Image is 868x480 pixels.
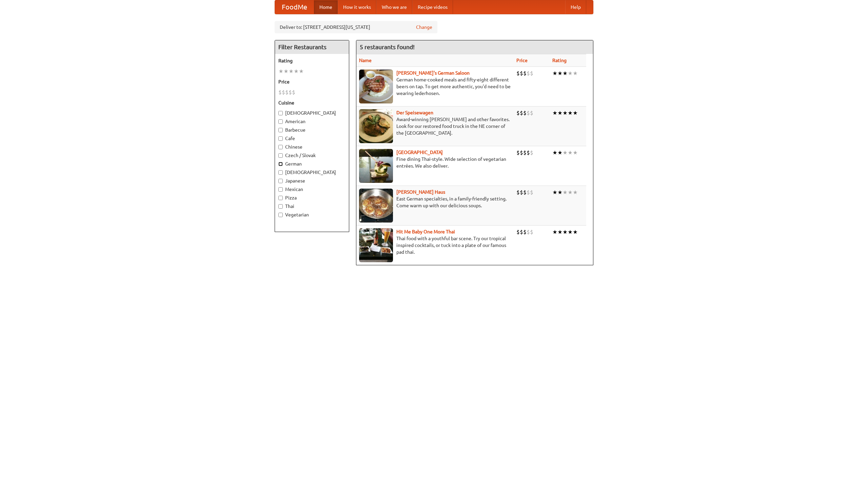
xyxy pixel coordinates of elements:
a: Der Speisewagen [396,110,433,115]
li: ★ [563,109,568,117]
li: $ [292,89,295,96]
li: ★ [552,149,557,156]
a: Rating [552,58,567,63]
li: ★ [568,149,573,156]
li: ★ [568,228,573,236]
li: $ [530,189,533,196]
li: ★ [299,68,304,75]
a: [GEOGRAPHIC_DATA] [396,150,443,155]
li: ★ [294,68,299,75]
p: German home-cooked meals and fifty-eight different beers on tap. To get more authentic, you'd nee... [359,76,511,97]
h4: Filter Restaurants [275,40,349,54]
li: $ [516,70,520,77]
li: ★ [563,149,568,156]
h5: Rating [278,57,346,64]
p: East German specialties, in a family-friendly setting. Come warm up with our delicious soups. [359,195,511,209]
li: ★ [563,189,568,196]
p: Fine dining Thai-style. Wide selection of vegetarian entrées. We also deliver. [359,156,511,169]
input: Pizza [278,196,283,200]
li: ★ [568,189,573,196]
li: $ [523,189,527,196]
li: $ [520,189,523,196]
p: Thai food with a youthful bar scene. Try our tropical inspired cocktails, or tuck into a plate of... [359,235,511,255]
li: $ [530,228,533,236]
label: Pizza [278,194,346,201]
img: kohlhaus.jpg [359,189,393,223]
input: American [278,119,283,124]
li: $ [520,109,523,117]
li: ★ [552,109,557,117]
a: Change [416,24,432,31]
li: ★ [573,109,578,117]
li: ★ [573,149,578,156]
li: $ [516,149,520,156]
div: Deliver to: [STREET_ADDRESS][US_STATE] [275,21,437,33]
li: $ [278,89,282,96]
li: ★ [573,70,578,77]
li: ★ [563,228,568,236]
a: Home [314,0,338,14]
input: Japanese [278,179,283,183]
li: ★ [552,189,557,196]
input: [DEMOGRAPHIC_DATA] [278,170,283,175]
h5: Cuisine [278,99,346,106]
label: Barbecue [278,127,346,133]
li: $ [530,109,533,117]
li: ★ [557,189,563,196]
label: Vegetarian [278,211,346,218]
a: Hit Me Baby One More Thai [396,229,455,234]
li: $ [520,149,523,156]
a: FoodMe [275,0,314,14]
input: [DEMOGRAPHIC_DATA] [278,111,283,115]
li: $ [527,189,530,196]
li: $ [527,109,530,117]
li: ★ [283,68,289,75]
label: Cafe [278,135,346,142]
label: [DEMOGRAPHIC_DATA] [278,110,346,116]
a: [PERSON_NAME] Haus [396,189,445,195]
li: $ [516,228,520,236]
li: $ [289,89,292,96]
li: ★ [557,228,563,236]
li: $ [523,109,527,117]
a: How it works [338,0,376,14]
a: [PERSON_NAME]'s German Saloon [396,70,470,76]
input: German [278,162,283,166]
label: Thai [278,203,346,210]
p: Award-winning [PERSON_NAME] and other favorites. Look for our restored food truck in the NE corne... [359,116,511,136]
li: $ [516,109,520,117]
li: ★ [552,228,557,236]
ng-pluralize: 5 restaurants found! [360,44,415,50]
li: ★ [568,109,573,117]
li: ★ [573,189,578,196]
li: ★ [563,70,568,77]
a: Price [516,58,528,63]
label: German [278,160,346,167]
li: ★ [557,70,563,77]
li: ★ [289,68,294,75]
li: $ [527,70,530,77]
li: ★ [557,109,563,117]
label: Japanese [278,177,346,184]
label: American [278,118,346,125]
li: $ [523,228,527,236]
li: $ [530,70,533,77]
li: $ [530,149,533,156]
input: Czech / Slovak [278,153,283,158]
li: $ [527,149,530,156]
a: Who we are [376,0,412,14]
label: Chinese [278,143,346,150]
li: $ [523,70,527,77]
li: $ [516,189,520,196]
label: Czech / Slovak [278,152,346,159]
input: Vegetarian [278,213,283,217]
img: satay.jpg [359,149,393,183]
a: Name [359,58,372,63]
img: esthers.jpg [359,70,393,103]
a: Recipe videos [412,0,453,14]
li: ★ [557,149,563,156]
